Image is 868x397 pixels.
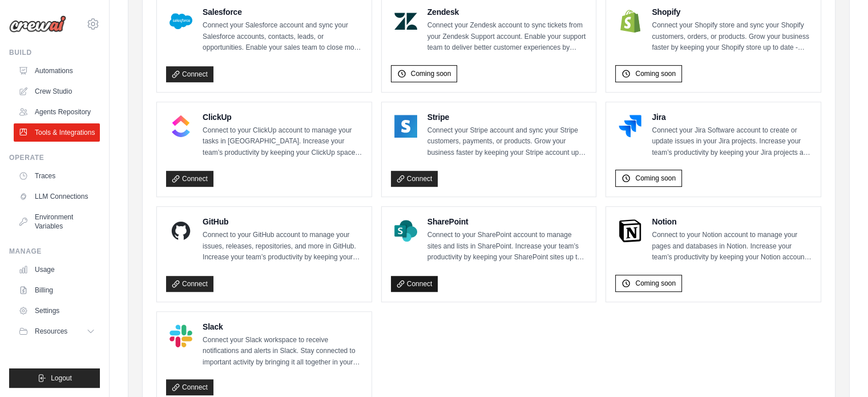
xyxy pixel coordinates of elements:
iframe: Chat Widget [811,342,868,397]
h4: Slack [203,321,362,332]
span: Coming soon [635,174,676,183]
img: ClickUp Logo [169,115,192,138]
p: Connect to your Notion account to manage your pages and databases in Notion. Increase your team’s... [652,230,812,263]
p: Connect your Jira Software account to create or update issues in your Jira projects. Increase you... [652,125,812,159]
div: Operate [9,153,100,162]
h4: Zendesk [427,6,587,18]
a: Connect [166,171,213,187]
h4: Salesforce [203,6,362,18]
p: Connect your Slack workspace to receive notifications and alerts in Slack. Stay connected to impo... [203,335,362,368]
img: Stripe Logo [394,115,417,138]
span: Resources [35,327,67,336]
img: Notion Logo [619,219,641,242]
a: Automations [14,62,100,80]
a: Connect [166,379,213,395]
a: Environment Variables [14,208,100,235]
a: Tools & Integrations [14,123,100,142]
h4: Shopify [652,6,812,18]
a: Connect [391,171,438,187]
span: Logout [51,374,72,383]
h4: ClickUp [203,111,362,123]
p: Connect your Salesforce account and sync your Salesforce accounts, contacts, leads, or opportunit... [203,20,362,54]
img: SharePoint Logo [394,219,417,242]
a: Crew Studio [14,82,100,101]
a: Connect [166,276,213,292]
span: Coming soon [635,69,676,78]
span: Coming soon [411,69,451,78]
button: Logout [9,368,100,388]
div: Widget de chat [811,342,868,397]
h4: Stripe [427,111,587,123]
p: Connect to your ClickUp account to manage your tasks in [GEOGRAPHIC_DATA]. Increase your team’s p... [203,125,362,159]
a: Connect [391,276,438,292]
p: Connect your Zendesk account to sync tickets from your Zendesk Support account. Enable your suppo... [427,20,587,54]
div: Build [9,48,100,57]
a: Traces [14,167,100,185]
button: Resources [14,322,100,340]
img: Slack Logo [169,324,192,347]
p: Connect your Shopify store and sync your Shopify customers, orders, or products. Grow your busine... [652,20,812,54]
img: GitHub Logo [169,219,192,242]
h4: Notion [652,216,812,227]
a: Billing [14,281,100,299]
img: Salesforce Logo [169,10,192,33]
p: Connect to your SharePoint account to manage sites and lists in SharePoint. Increase your team’s ... [427,230,587,263]
p: Connect to your GitHub account to manage your issues, releases, repositories, and more in GitHub.... [203,230,362,263]
h4: SharePoint [427,216,587,227]
a: Settings [14,302,100,320]
a: Agents Repository [14,103,100,121]
h4: GitHub [203,216,362,227]
a: Connect [166,66,213,82]
img: Zendesk Logo [394,10,417,33]
img: Logo [9,15,66,33]
img: Shopify Logo [619,10,641,33]
h4: Jira [652,111,812,123]
div: Manage [9,247,100,256]
p: Connect your Stripe account and sync your Stripe customers, payments, or products. Grow your busi... [427,125,587,159]
a: Usage [14,260,100,279]
a: LLM Connections [14,187,100,206]
span: Coming soon [635,279,676,288]
img: Jira Logo [619,115,641,138]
